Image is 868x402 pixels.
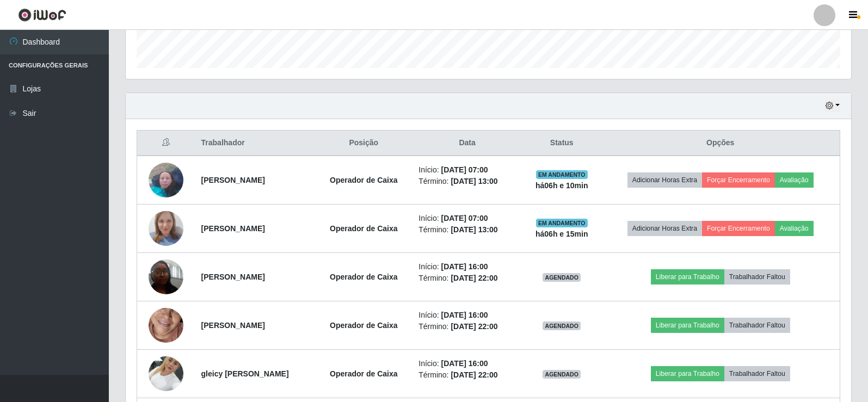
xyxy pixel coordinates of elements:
[149,206,183,252] img: 1737673472908.jpeg
[775,221,814,236] button: Avaliação
[201,176,265,184] strong: [PERSON_NAME]
[535,181,588,190] strong: há 06 h e 10 min
[651,318,724,333] button: Liberar para Trabalho
[418,164,516,176] li: Início:
[724,366,790,381] button: Trabalhador Faltou
[543,370,581,379] span: AGENDADO
[522,131,601,156] th: Status
[702,172,775,188] button: Forçar Encerramento
[535,230,588,238] strong: há 06 h e 15 min
[330,273,398,281] strong: Operador de Caixa
[601,131,840,156] th: Opções
[451,177,497,185] time: [DATE] 13:00
[201,369,289,378] strong: gleicy [PERSON_NAME]
[627,221,702,236] button: Adicionar Horas Extra
[149,350,183,397] img: 1752705745572.jpeg
[536,219,588,227] span: EM ANDAMENTO
[451,370,497,379] time: [DATE] 22:00
[201,321,265,330] strong: [PERSON_NAME]
[536,170,588,179] span: EM ANDAMENTO
[441,359,488,368] time: [DATE] 16:00
[195,131,316,156] th: Trabalhador
[724,318,790,333] button: Trabalhador Faltou
[201,273,265,281] strong: [PERSON_NAME]
[315,131,412,156] th: Posição
[451,225,497,234] time: [DATE] 13:00
[201,224,265,233] strong: [PERSON_NAME]
[418,224,516,236] li: Término:
[149,253,183,300] img: 1702981001792.jpeg
[149,157,183,203] img: 1737388336491.jpeg
[412,131,522,156] th: Data
[451,322,497,331] time: [DATE] 22:00
[418,369,516,381] li: Término:
[418,358,516,369] li: Início:
[441,262,488,271] time: [DATE] 16:00
[330,176,398,184] strong: Operador de Caixa
[627,172,702,188] button: Adicionar Horas Extra
[451,274,497,282] time: [DATE] 22:00
[441,165,488,174] time: [DATE] 07:00
[543,321,581,330] span: AGENDADO
[149,288,183,363] img: 1730402959041.jpeg
[418,310,516,321] li: Início:
[651,269,724,285] button: Liberar para Trabalho
[441,311,488,319] time: [DATE] 16:00
[18,8,66,22] img: CoreUI Logo
[418,273,516,284] li: Término:
[775,172,814,188] button: Avaliação
[330,321,398,330] strong: Operador de Caixa
[330,369,398,378] strong: Operador de Caixa
[330,224,398,233] strong: Operador de Caixa
[418,321,516,332] li: Término:
[418,261,516,273] li: Início:
[418,176,516,187] li: Término:
[418,213,516,224] li: Início:
[724,269,790,285] button: Trabalhador Faltou
[651,366,724,381] button: Liberar para Trabalho
[702,221,775,236] button: Forçar Encerramento
[543,273,581,282] span: AGENDADO
[441,214,488,222] time: [DATE] 07:00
